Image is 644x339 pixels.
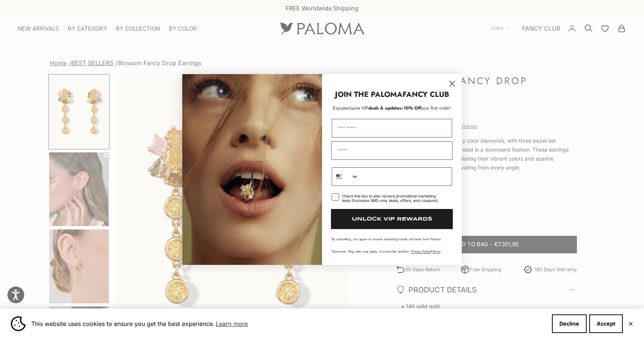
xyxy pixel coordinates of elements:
button: UNLOCK VIP REWARDS [331,209,453,229]
span: exclusive VIP [343,105,368,111]
span: + your first order! [401,105,451,111]
a: Privacy Policy [411,249,430,254]
button: Decline [552,314,587,333]
input: First Name [332,119,452,137]
span: deals & updates [343,105,401,111]
strong: JOIN THE PALOMA [335,89,402,100]
button: Close [628,321,633,326]
img: United States [336,174,342,180]
p: By submitting, you agree to receive marketing emails and texts from Paloma Diamonds. Msg rates ma... [332,237,452,254]
img: Loading... [182,74,322,265]
span: Enjoy [333,105,343,111]
span: 10% Off [404,105,421,111]
span: & . [411,249,442,254]
input: Email [331,141,452,160]
strong: FANCY CLUB [402,89,449,100]
div: Check this box to also receive promotional marketing texts (Exclusive SMS-only deals, offers, and... [342,194,443,203]
button: Accept [589,314,623,333]
span: This website uses cookies to ensure you get the best experience. [31,318,546,329]
button: Search Countries [332,168,359,186]
a: Terms [432,249,441,254]
img: Cookie banner [11,316,26,331]
button: Close dialog [446,77,459,90]
a: Learn more [215,318,249,329]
